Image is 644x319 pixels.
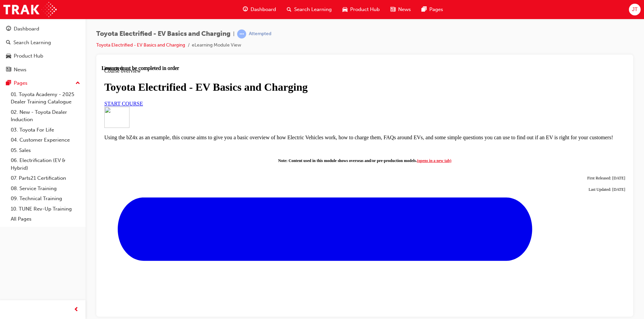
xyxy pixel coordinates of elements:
[192,42,241,49] li: eLearning Module View
[14,52,43,60] div: Product Hub
[6,26,11,32] span: guage-icon
[176,93,350,98] span: Note: Content used in this module shows overseas and/or pre-production models.
[429,6,443,13] span: Pages
[281,3,337,16] a: search-iconSearch Learning
[237,29,246,38] span: learningRecordVerb_ATTEMPT-icon
[243,5,248,14] span: guage-icon
[3,50,83,62] a: Product Hub
[342,5,347,14] span: car-icon
[3,35,41,41] a: START COURSE
[3,77,83,89] button: Pages
[8,204,83,214] a: 10. TUNE Rev-Up Training
[8,155,83,173] a: 06. Electrification (EV & Hybrid)
[3,36,83,49] a: Search Learning
[337,3,385,16] a: car-iconProduct Hub
[315,93,350,98] a: (opens in a new tab)
[8,193,83,204] a: 09. Technical Training
[75,79,80,88] span: up-icon
[249,31,271,37] div: Attempted
[3,23,83,35] a: Dashboard
[629,4,641,15] button: JT
[251,6,276,13] span: Dashboard
[8,214,83,224] a: All Pages
[6,67,11,73] span: news-icon
[74,306,79,314] span: prev-icon
[96,30,230,38] span: Toyota Electrified - EV Basics and Charging
[8,107,83,125] a: 02. New - Toyota Dealer Induction
[3,2,57,17] img: Trak
[13,39,51,47] div: Search Learning
[8,173,83,183] a: 07. Parts21 Certification
[96,42,185,48] a: Toyota Electrified - EV Basics and Charging
[233,30,234,38] span: |
[287,5,291,14] span: search-icon
[390,5,395,14] span: news-icon
[416,3,448,16] a: pages-iconPages
[398,6,411,13] span: News
[6,53,11,59] span: car-icon
[350,6,380,13] span: Product Hub
[385,3,416,16] a: news-iconNews
[8,145,83,156] a: 05. Sales
[237,3,281,16] a: guage-iconDashboard
[8,89,83,107] a: 01. Toyota Academy - 2025 Dealer Training Catalogue
[14,66,26,74] div: News
[487,122,524,127] span: Last Updated: [DATE]
[6,40,11,46] span: search-icon
[3,21,83,77] button: DashboardSearch LearningProduct HubNews
[8,125,83,135] a: 03. Toyota For Life
[632,6,638,13] span: JT
[14,79,28,87] div: Pages
[14,25,39,33] div: Dashboard
[294,6,332,13] span: Search Learning
[8,183,83,194] a: 08. Service Training
[8,135,83,145] a: 04. Customer Experience
[422,5,427,14] span: pages-icon
[486,110,524,115] span: First Released: [DATE]
[3,64,83,76] a: News
[3,69,524,75] p: Using the bZ4x as an example, this course aims to give you a basic overview of how Electric Vehic...
[3,16,524,28] h1: Toyota Electrified - EV Basics and Charging
[6,80,11,86] span: pages-icon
